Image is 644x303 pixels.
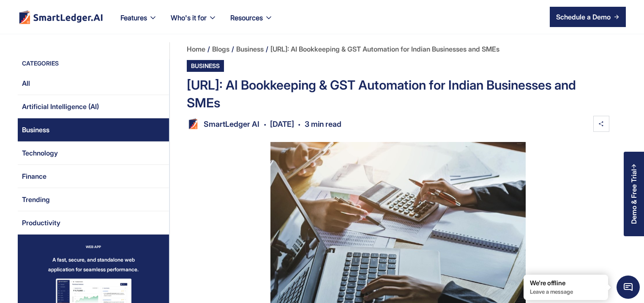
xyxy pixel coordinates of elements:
div: Finance [22,169,46,183]
div: Trending [22,193,50,206]
a: home [18,10,104,24]
a: Finance [18,165,169,188]
a: Artificial Intelligence (AI) [18,95,169,118]
div: Business [187,60,224,72]
div: Demo & Free Trial [630,169,638,224]
a: Home [187,42,205,56]
div: / [232,42,234,56]
div: 3 min read [300,119,346,129]
a: Schedule a Demo [550,7,626,27]
div: Who's it for [171,12,207,24]
div: Features [114,12,164,34]
div: Productivity [22,216,60,229]
div: Artificial Intelligence (AI) [22,100,99,113]
a: Business [187,60,339,72]
div: Resources [230,12,263,24]
a: Blogs [212,42,229,56]
div: CATEGORIES [18,59,169,72]
div: WEB APP [86,243,101,251]
a: Productivity [18,211,169,235]
div: All [22,76,30,90]
div: Schedule a Demo [556,12,611,22]
div: [DATE] [266,119,298,129]
div: We're offline [530,279,602,287]
div: Technology [22,146,58,160]
div: / [266,42,268,56]
div: / [207,42,210,56]
div: SmartLedger AI [199,119,264,129]
div: Business [22,123,49,136]
div: A fast, secure, and standalone web application for seamless performance. [48,255,139,274]
div: . [264,116,266,132]
a: All [18,72,169,95]
a: Business [18,118,169,142]
div: . [298,116,300,132]
p: Leave a message [530,288,602,295]
img: footer logo [18,10,104,24]
span: Chat Widget [617,276,640,299]
a: Technology [18,142,169,165]
a: Business [236,42,264,56]
img: share [593,116,609,132]
div: Resources [224,12,280,34]
a: Trending [18,188,169,211]
div: Features [120,12,147,24]
a: [URL]: AI Bookkeeping & GST Automation for Indian Businesses and SMEs [270,42,499,56]
div: Who's it for [164,12,224,34]
div: [URL]: AI Bookkeeping & GST Automation for Indian Businesses and SMEs [187,76,609,112]
img: arrow right icon [614,14,619,19]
